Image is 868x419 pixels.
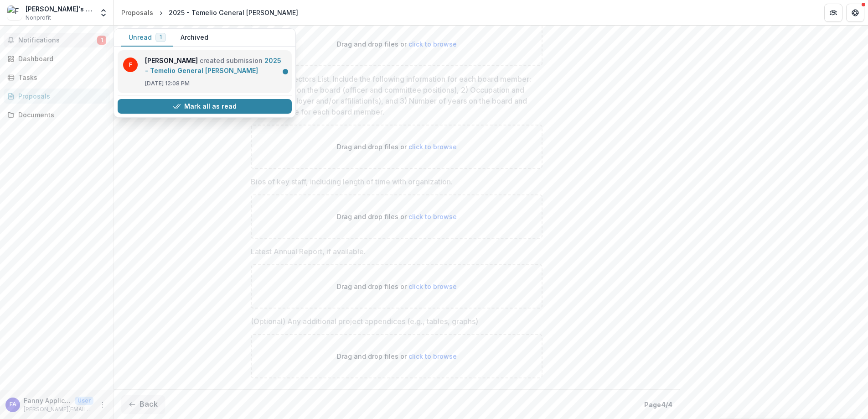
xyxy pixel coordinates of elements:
[4,89,110,104] a: Proposals
[4,107,110,122] a: Documents
[846,4,864,22] button: Get Help
[118,6,302,19] nav: breadcrumb
[97,4,110,22] button: Open entity switcher
[18,73,103,82] div: Tasks
[644,400,672,409] p: Page 4 / 4
[408,213,457,220] span: click to browse
[121,8,153,17] div: Proposals
[24,396,71,405] p: Fanny Applicant
[26,14,51,22] span: Nonprofit
[121,395,165,414] button: Back
[408,283,457,290] span: click to browse
[121,29,173,47] button: Unread
[251,73,537,117] p: Board Of Directors List. Include the following information for each board member: 1) Position(s) ...
[97,399,108,410] button: More
[7,5,22,20] img: Fanny's Nonprofit Inc.
[337,212,457,221] p: Drag and drop files or
[10,402,16,408] div: Fanny Applicant
[118,6,157,19] a: Proposals
[4,70,110,85] a: Tasks
[145,56,286,76] p: created submission
[337,282,457,291] p: Drag and drop files or
[251,246,366,257] p: Latest Annual Report, if available.
[408,352,457,360] span: click to browse
[26,4,93,14] div: [PERSON_NAME]'s Nonprofit Inc.
[145,57,281,74] a: 2025 - Temelio General [PERSON_NAME]
[24,405,93,414] p: [PERSON_NAME][EMAIL_ADDRESS][DOMAIN_NAME]
[4,51,110,66] a: Dashboard
[160,34,162,40] span: 1
[337,351,457,361] p: Drag and drop files or
[118,99,292,114] button: Mark all as read
[18,54,103,63] div: Dashboard
[75,397,93,405] p: User
[18,110,103,120] div: Documents
[18,37,97,44] span: Notifications
[18,91,103,101] div: Proposals
[97,36,106,45] span: 1
[408,40,457,48] span: click to browse
[4,33,110,47] button: Notifications1
[824,4,842,22] button: Partners
[337,142,457,152] p: Drag and drop files or
[251,316,478,327] p: (Optional) Any additional project appendices (e.g., tables, graphs)
[173,29,216,47] button: Archived
[408,143,457,151] span: click to browse
[251,176,453,187] p: Bios of key staff, including length of time with organization.
[169,8,298,17] div: 2025 - Temelio General [PERSON_NAME]
[337,39,457,49] p: Drag and drop files or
